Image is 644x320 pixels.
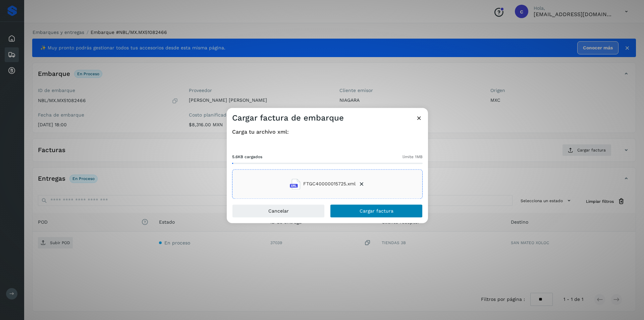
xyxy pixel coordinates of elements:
h3: Cargar factura de embarque [232,113,344,123]
h4: Carga tu archivo xml: [232,129,423,135]
span: límite 1MB [402,154,423,160]
span: FTGC40000015725.xml [303,181,356,188]
button: Cancelar [232,204,325,218]
button: Cargar factura [330,204,423,218]
span: 5.6KB cargados [232,154,262,160]
span: Cancelar [268,209,289,213]
span: Cargar factura [360,209,393,213]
